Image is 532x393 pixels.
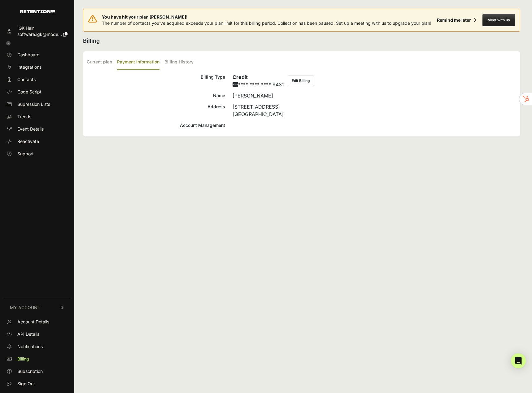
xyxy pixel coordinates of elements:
[17,101,50,107] span: Supression Lists
[17,331,39,337] span: API Details
[17,356,29,362] span: Billing
[4,366,71,376] a: Subscription
[511,353,526,368] div: Open Intercom Messenger
[10,304,40,311] span: MY ACCOUNT
[4,342,71,352] a: Notifications
[4,75,71,84] a: Contacts
[83,37,520,45] h2: Billing
[17,343,43,350] span: Notifications
[117,55,159,70] label: Payment Information
[87,122,225,129] div: Account Management
[233,92,517,99] div: [PERSON_NAME]
[17,76,36,83] span: Contacts
[4,298,71,317] a: MY ACCOUNT
[288,76,314,86] button: Edit Billing
[164,55,194,70] label: Billing History
[17,52,40,58] span: Dashboard
[4,99,71,109] a: Supression Lists
[4,136,71,146] a: Reactivate
[17,151,34,157] span: Support
[17,89,41,95] span: Code Script
[17,138,39,145] span: Reactivate
[4,317,71,327] a: Account Details
[17,368,43,374] span: Subscription
[102,14,431,20] span: You have hit your plan [PERSON_NAME]!
[17,114,31,120] span: Trends
[17,32,62,37] span: software.igk@mode...
[17,64,41,70] span: Integrations
[17,25,68,31] div: IGK Hair
[87,92,225,99] div: Name
[20,10,55,13] img: Retention.com
[4,329,71,339] a: API Details
[4,50,71,60] a: Dashboard
[4,124,71,134] a: Event Details
[233,103,517,118] div: [STREET_ADDRESS] [GEOGRAPHIC_DATA]
[4,62,71,72] a: Integrations
[17,381,35,387] span: Sign Out
[87,103,225,118] div: Address
[4,149,71,159] a: Support
[4,379,71,389] a: Sign Out
[102,20,431,26] span: The number of contacts you've acquired exceeds your plan limit for this billing period. Collectio...
[4,23,71,39] a: IGK Hair software.igk@mode...
[482,14,515,26] button: Meet with us
[437,17,471,23] div: Remind me later
[434,15,479,26] button: Remind me later
[4,354,71,364] a: Billing
[17,319,49,325] span: Account Details
[87,55,112,70] label: Current plan
[17,126,44,132] span: Event Details
[4,112,71,122] a: Trends
[4,87,71,97] a: Code Script
[87,73,225,88] div: Billing Type
[233,73,284,81] h6: Credit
